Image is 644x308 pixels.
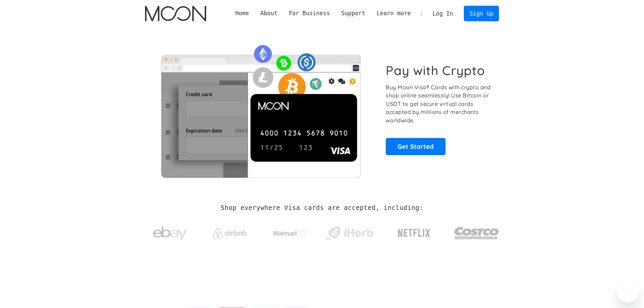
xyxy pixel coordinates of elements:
h1: Pay with Crypto [386,63,485,78]
iframe: Button to launch messaging window [617,281,639,303]
a: iHerb [324,218,375,245]
a: Airbnb [205,221,255,242]
img: iHerb [324,224,375,242]
div: Learn more [377,9,411,18]
img: Walmart [273,229,307,237]
img: Netflix [397,225,431,242]
a: ebay [145,216,195,247]
a: home [145,6,206,21]
div: About [255,9,283,18]
a: Sign Up [464,6,499,21]
a: Netflix [384,218,445,245]
div: Support [336,9,371,18]
h2: Shop everywhere Visa cards are accepted, including: [221,204,423,212]
div: For Business [283,9,336,18]
div: Learn more [371,9,416,18]
img: Moon Cards let you spend your crypto anywhere Visa is accepted. [145,40,377,177]
img: Moon Logo [145,6,206,21]
img: ebay [153,223,187,244]
img: Costco [454,220,499,246]
a: Get Started [386,138,446,155]
img: Airbnb [213,228,247,238]
div: Support [341,9,365,18]
a: Walmart [264,222,315,241]
div: About [260,9,278,18]
a: Costco [454,214,499,249]
a: Home [230,9,255,18]
a: Log In [427,6,459,21]
div: For Business [289,9,330,18]
p: Buy Moon Visa® Cards with crypto and shop online seamlessly! Use Bitcoin or USDT to get secure vi... [386,83,492,125]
